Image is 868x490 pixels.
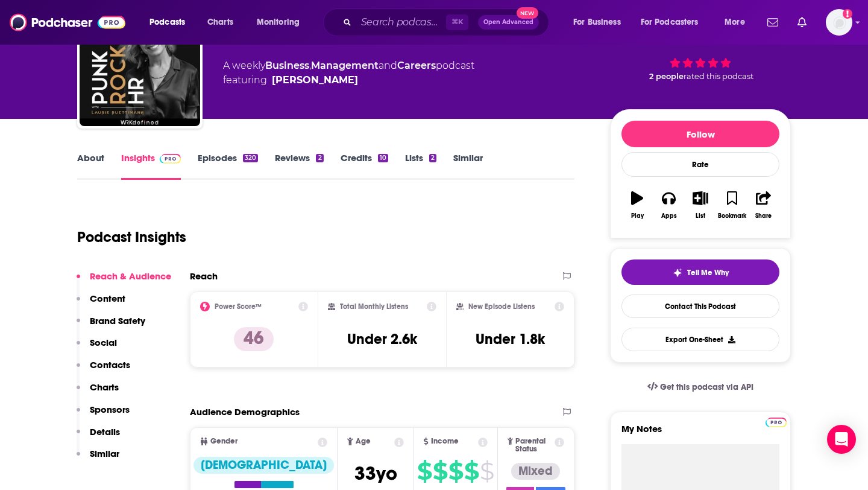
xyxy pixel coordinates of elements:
p: Contacts [90,359,130,371]
button: Details [77,426,120,448]
h2: Power Score™ [215,302,262,311]
div: 2 [429,154,436,162]
button: List [685,183,716,227]
img: Punk Rock HR [80,5,200,126]
span: Open Advanced [483,19,533,25]
div: 46 2 peoplerated this podcast [610,14,791,89]
p: Social [90,337,117,348]
img: User Profile [826,9,852,36]
p: Details [90,426,120,437]
span: Income [431,437,459,445]
img: Podchaser - Follow, Share and Rate Podcasts [10,11,125,34]
a: Business [265,60,309,71]
button: Contacts [77,359,130,381]
p: Similar [90,448,119,459]
a: Show notifications dropdown [763,12,783,33]
span: 33 yo [354,462,397,485]
a: Show notifications dropdown [793,12,811,33]
h3: Under 2.6k [347,330,417,348]
h1: Podcast Insights [77,228,186,246]
span: More [725,14,745,31]
div: Bookmark [718,212,746,220]
span: Get this podcast via API [660,382,753,392]
span: $ [433,462,447,481]
a: Episodes320 [198,152,258,180]
h2: Audience Demographics [190,406,300,418]
span: Podcasts [149,14,185,31]
span: and [379,60,397,71]
div: Open Intercom Messenger [827,425,856,454]
span: Tell Me Why [687,268,729,278]
span: Age [356,437,371,445]
button: open menu [565,13,636,32]
svg: Add a profile image [843,9,852,19]
div: 320 [243,154,258,162]
p: Sponsors [90,404,130,415]
button: Charts [77,381,119,404]
span: ⌘ K [446,14,468,30]
button: Play [621,183,653,227]
a: Careers [397,60,436,71]
button: Content [77,293,125,315]
button: open menu [141,13,201,32]
a: Credits10 [341,152,388,180]
a: Management [311,60,379,71]
span: Parental Status [515,437,552,453]
button: Show profile menu [826,9,852,36]
button: tell me why sparkleTell Me Why [621,259,779,285]
a: Lists2 [405,152,436,180]
button: Open AdvancedNew [478,15,539,30]
a: Similar [453,152,483,180]
span: Gender [210,437,237,445]
span: Monitoring [257,14,300,31]
button: open menu [633,13,716,32]
div: List [696,212,705,220]
span: New [517,7,538,19]
h2: Total Monthly Listens [340,302,408,311]
button: Bookmark [716,183,747,227]
a: Laurie Ruettimann [272,73,358,87]
img: tell me why sparkle [673,268,682,278]
button: Similar [77,448,119,470]
input: Search podcasts, credits, & more... [356,13,446,32]
button: open menu [248,13,315,32]
span: $ [464,462,479,481]
label: My Notes [621,423,779,444]
span: For Podcasters [641,14,699,31]
span: featuring [223,73,474,87]
a: InsightsPodchaser Pro [121,152,181,180]
div: Apps [661,212,677,220]
span: Charts [207,14,233,31]
h2: Reach [190,270,218,282]
a: Pro website [766,416,787,427]
button: Apps [653,183,684,227]
p: Brand Safety [90,315,145,326]
span: $ [448,462,463,481]
span: $ [480,462,494,481]
span: $ [417,462,432,481]
div: Mixed [511,463,560,480]
span: 2 people [649,72,684,81]
button: Social [77,337,117,359]
div: 2 [316,154,323,162]
button: Sponsors [77,404,130,426]
span: rated this podcast [684,72,753,81]
a: Get this podcast via API [638,372,763,402]
div: Play [631,212,644,220]
button: Brand Safety [77,315,145,337]
div: [DEMOGRAPHIC_DATA] [193,457,334,474]
p: Content [90,293,125,304]
a: Reviews2 [275,152,323,180]
p: Reach & Audience [90,270,171,282]
span: , [309,60,311,71]
div: A weekly podcast [223,59,474,87]
a: Contact This Podcast [621,294,779,318]
div: Share [755,212,772,220]
button: Reach & Audience [77,270,171,293]
button: Export One-Sheet [621,328,779,351]
div: Search podcasts, credits, & more... [335,8,561,36]
button: open menu [716,13,760,32]
div: Rate [621,152,779,177]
